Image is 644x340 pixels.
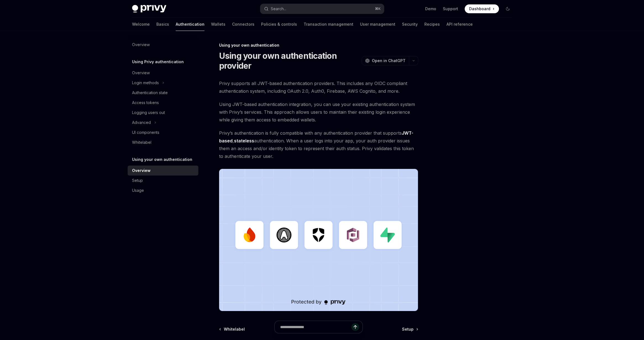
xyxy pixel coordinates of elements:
a: Welcome [132,18,150,31]
a: Dashboard [465,4,499,13]
a: Whitelabel [128,137,198,147]
span: Privy supports all JWT-based authentication providers. This includes any OIDC compliant authentic... [219,79,418,95]
div: Usage [132,187,144,194]
button: Search...⌘K [260,4,384,14]
a: Basics [156,18,169,31]
button: Open in ChatGPT [362,56,409,65]
div: Whitelabel [132,139,151,146]
a: Support [443,6,458,12]
a: UI components [128,127,198,137]
a: Logging users out [128,108,198,118]
div: Using your own authentication [219,42,418,48]
div: Overview [132,41,150,48]
a: Overview [128,166,198,176]
div: Overview [132,167,151,174]
h5: Using Privy authentication [132,59,184,65]
a: API reference [446,18,473,31]
div: Setup [132,177,143,184]
div: Authentication state [132,89,168,96]
div: Logging users out [132,109,165,116]
a: Usage [128,185,198,195]
h5: Using your own authentication [132,156,192,163]
a: Security [402,18,418,31]
a: Overview [128,68,198,78]
a: Transaction management [304,18,353,31]
a: Authentication [176,18,204,31]
a: Wallets [211,18,225,31]
a: Policies & controls [261,18,297,31]
div: UI components [132,129,159,136]
a: Demo [425,6,436,12]
a: User management [360,18,395,31]
a: Setup [128,176,198,185]
a: Authentication state [128,88,198,98]
span: ⌘ K [375,7,381,11]
button: Send message [351,323,359,331]
img: JWT-based auth splash [219,169,418,311]
a: Connectors [232,18,254,31]
div: Access tokens [132,99,159,106]
span: Open in ChatGPT [372,58,406,63]
div: Login methods [132,79,159,86]
div: Overview [132,70,150,76]
span: Dashboard [469,6,490,12]
div: Search... [271,6,286,12]
div: Advanced [132,119,151,126]
a: Recipes [424,18,440,31]
span: Using JWT-based authentication integration, you can use your existing authentication system with ... [219,100,418,124]
img: dark logo [132,5,166,13]
button: Toggle dark mode [503,4,512,13]
h1: Using your own authentication provider [219,51,359,71]
a: Overview [128,40,198,50]
a: Access tokens [128,98,198,108]
a: stateless [234,138,254,144]
span: Privy’s authentication is fully compatible with any authentication provider that supports , authe... [219,129,418,160]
